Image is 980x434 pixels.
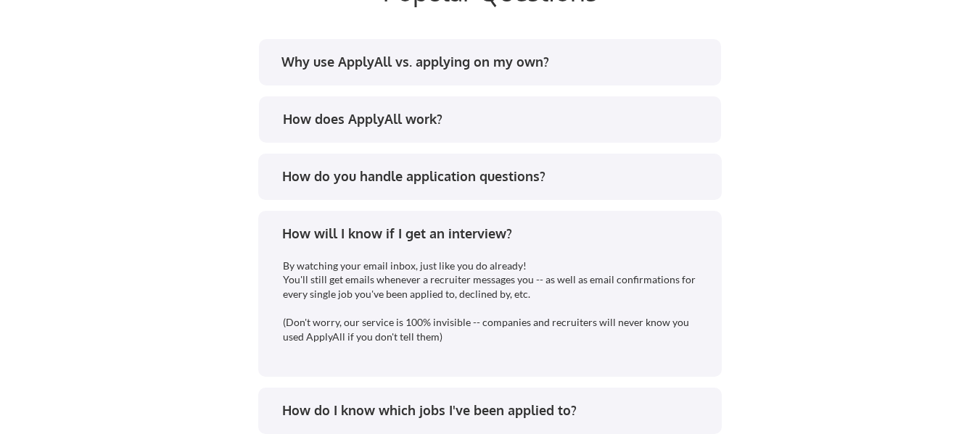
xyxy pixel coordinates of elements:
div: By watching your email inbox, just like you do already! You'll still get emails whenever a recrui... [283,259,699,344]
div: How do I know which jobs I've been applied to? [282,401,708,420]
div: How do you handle application questions? [282,167,708,185]
div: How does ApplyAll work? [283,110,709,128]
div: Why use ApplyAll vs. applying on my own? [281,53,707,71]
div: How will I know if I get an interview? [282,225,708,243]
